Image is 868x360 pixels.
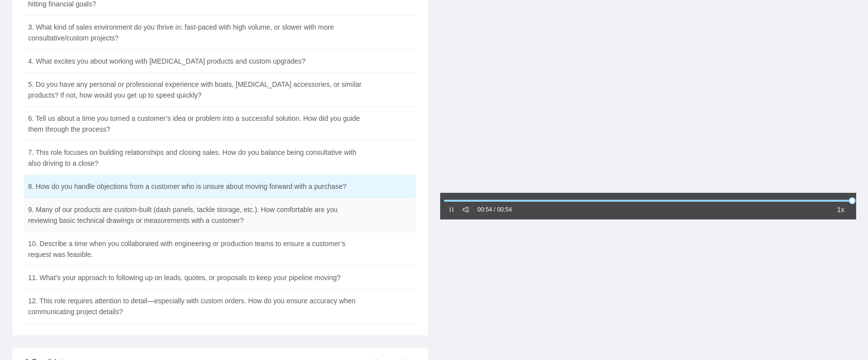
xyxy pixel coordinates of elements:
[463,206,470,213] span: sound
[24,266,367,289] td: 11. What’s your approach to following up on leads, quotes, or proposals to keep your pipeline mov...
[24,16,367,50] td: 3. What kind of sales environment do you thrive in: fast-paced with high volume, or slower with m...
[24,232,367,266] td: 10. Describe a time when you collaborated with engineering or production teams to ensure a custom...
[24,198,367,232] td: 9. Many of our products are custom-built (dash panels, tackle storage, etc.). How comfortable are...
[837,204,844,215] span: 1x
[24,175,367,198] td: 8. How do you handle objections from a customer who is unsure about moving forward with a purchase?
[478,205,512,215] div: 00:54 / 00:54
[24,73,367,107] td: 5. Do you have any personal or professional experience with boats, [MEDICAL_DATA] accessories, or...
[24,50,367,73] td: 4. What excites you about working with [MEDICAL_DATA] products and custom upgrades?
[24,107,367,141] td: 6. Tell us about a time you turned a customer’s idea or problem into a successful solution. How d...
[24,289,367,324] td: 12. This role requires attention to detail—especially with custom orders. How do you ensure accur...
[24,141,367,175] td: 7. This role focuses on building relationships and closing sales. How do you balance being consul...
[448,206,455,213] span: pause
